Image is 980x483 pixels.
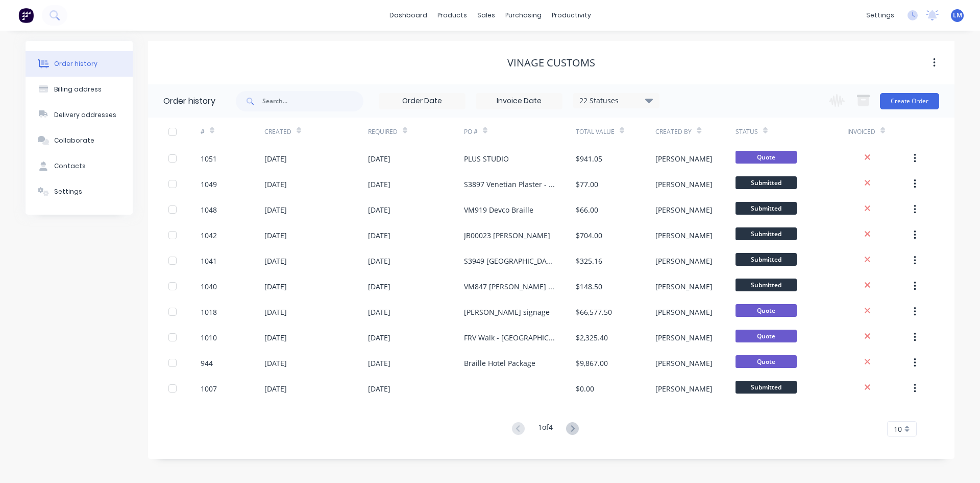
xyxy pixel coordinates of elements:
div: [PERSON_NAME] [655,383,713,394]
div: Created [264,127,291,136]
div: [DATE] [264,179,287,190]
div: [DATE] [264,281,287,292]
div: [DATE] [368,153,390,164]
div: sales [472,8,500,23]
div: [DATE] [264,358,287,369]
div: # [201,127,205,136]
div: Required [368,118,464,146]
div: S3897 Venetian Plaster - Signage [464,179,555,190]
div: [PERSON_NAME] [655,179,713,190]
div: $66,577.50 [576,307,612,317]
span: Submitted [736,381,797,394]
div: Contacts [54,162,86,171]
div: [PERSON_NAME] [655,230,713,241]
div: [DATE] [368,332,390,343]
button: Delivery addresses [26,102,133,128]
div: productivity [547,8,596,23]
div: products [432,8,472,23]
div: [DATE] [264,204,287,215]
div: $77.00 [576,179,598,190]
div: [PERSON_NAME] [655,332,713,343]
div: Order history [54,59,97,68]
div: 944 [201,358,213,369]
span: Submitted [736,279,797,291]
div: $148.50 [576,281,602,292]
div: Order history [163,95,215,107]
div: 1051 [201,153,217,164]
div: 1049 [201,179,217,190]
div: PO # [464,118,576,146]
div: Invoiced [847,127,875,136]
div: [PERSON_NAME] [655,281,713,292]
div: settings [861,8,899,23]
div: Status [736,118,847,146]
div: $0.00 [576,383,594,394]
div: purchasing [500,8,547,23]
div: [DATE] [264,256,287,266]
span: Quote [736,330,797,342]
div: [PERSON_NAME] signage [464,307,550,317]
button: Contacts [26,153,133,179]
div: 1 of 4 [538,422,553,436]
span: LM [953,11,962,20]
span: Quote [736,151,797,164]
div: [DATE] [368,383,390,394]
div: JB00023 [PERSON_NAME] [464,230,550,241]
span: Quote [736,304,797,317]
div: $66.00 [576,204,598,215]
div: [DATE] [264,153,287,164]
div: 1018 [201,307,217,317]
button: Create Order [880,93,939,109]
span: Submitted [736,253,797,266]
input: Search... [262,91,363,111]
div: [DATE] [264,307,287,317]
div: Total Value [576,127,615,136]
div: $325.16 [576,256,602,266]
div: Created By [655,118,735,146]
div: FRV Walk - [GEOGRAPHIC_DATA] [464,332,555,343]
div: Required [368,127,398,136]
div: 1040 [201,281,217,292]
div: 1048 [201,204,217,215]
div: Billing address [54,85,102,94]
div: PO # [464,127,478,136]
div: $704.00 [576,230,602,241]
input: Order Date [379,94,465,109]
div: [DATE] [368,256,390,266]
span: Quote [736,355,797,368]
div: $9,867.00 [576,358,608,369]
a: dashboard [384,8,432,23]
div: [DATE] [368,230,390,241]
div: 1010 [201,332,217,343]
button: Settings [26,179,133,204]
span: Submitted [736,202,797,215]
input: Invoice Date [476,94,562,109]
div: [PERSON_NAME] [655,307,713,317]
div: S3949 [GEOGRAPHIC_DATA] Co - GPT Signage [464,256,555,266]
div: [DATE] [368,179,390,190]
div: [DATE] [368,204,390,215]
div: VM847 [PERSON_NAME] Rd - Panel [464,281,555,292]
div: Invoiced [847,118,911,146]
div: [DATE] [368,358,390,369]
img: Factory [18,8,34,23]
div: Vinage Customs [507,57,595,69]
div: Status [736,127,758,136]
div: Collaborate [54,136,94,145]
div: Created By [655,127,692,136]
div: Created [264,118,368,146]
div: [DATE] [368,281,390,292]
div: # [201,118,264,146]
div: Delivery addresses [54,110,116,120]
div: Braille Hotel Package [464,358,535,369]
span: Submitted [736,176,797,189]
div: [DATE] [368,307,390,317]
div: 1042 [201,230,217,241]
span: 10 [894,424,902,434]
div: 22 Statuses [573,95,659,106]
div: [PERSON_NAME] [655,204,713,215]
button: Order history [26,51,133,77]
div: PLUS STUDIO [464,153,509,164]
div: [PERSON_NAME] [655,256,713,266]
div: [DATE] [264,332,287,343]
